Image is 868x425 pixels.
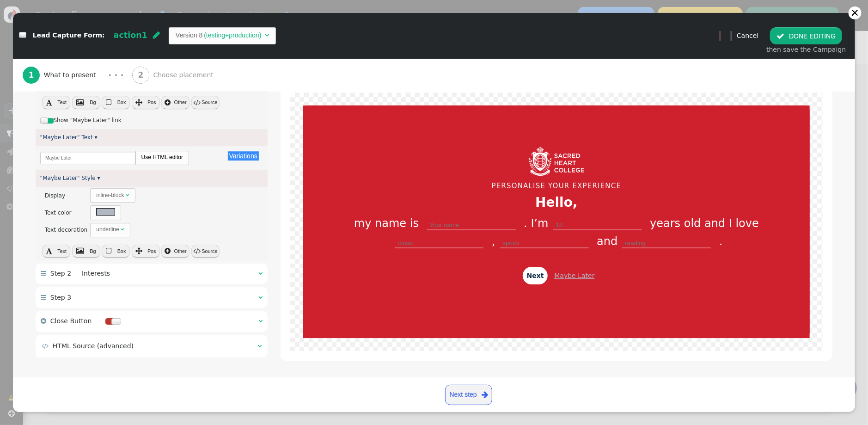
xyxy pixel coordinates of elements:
span: Box [117,248,126,254]
span:  [76,247,84,254]
button:  Text [42,96,70,109]
button: Source [191,96,220,109]
a: "Maybe Later" Style ▾ [40,175,100,181]
span:  [106,99,111,106]
font: Next [527,272,544,279]
span: Text decoration [45,227,88,233]
span:  [257,343,262,349]
span:  [41,294,46,301]
input: reading [622,239,711,248]
a: 1 What to present · · · [23,59,132,92]
span:  [482,389,488,400]
font: PERSONALISE YOUR EXPERIENCE [492,182,622,191]
span:  [193,247,200,254]
div: Show "Maybe Later" link [36,111,268,129]
div: · · · [108,69,123,81]
img: 458bd8aecdd67a96.png [529,146,584,176]
span: HTML Source (advanced) [53,342,134,350]
a: "Maybe Later" Text ▾ [40,134,98,141]
span: Text [57,248,67,254]
b: 1 [29,70,34,80]
span:  [135,247,142,254]
span: Bg [90,99,96,105]
input: Your name [427,221,516,231]
td: (testing+production) [202,31,263,40]
button:  Box [102,245,130,258]
button: Source [191,245,220,258]
span:  [258,294,263,301]
button:  Text [42,245,70,258]
a: Maybe Later [555,272,595,279]
span: Bg [90,248,96,254]
span:  [165,99,171,106]
span: Pos [147,248,156,254]
span: Text [57,99,67,105]
td: Version 8 [176,31,202,40]
input: music [395,239,483,248]
a: 2 Choose placement [132,59,234,92]
button: DONE EDITING [770,27,842,44]
span:  [41,318,46,324]
span:  [165,247,171,254]
div: . I’m years old and I love , and . [344,215,770,251]
button: Other [161,245,189,258]
span:  [265,32,269,38]
span:  [76,99,84,106]
span:  [153,31,160,39]
a: Use HTML editor [136,151,189,164]
input: 18 [553,221,642,231]
span:  [46,247,52,254]
font: my name is [354,217,419,230]
div: then save the Campaign [766,45,846,55]
a: Cancel [737,32,758,39]
span: Step 2 — Interests [50,270,110,277]
div: inline-block [96,191,124,199]
span:  [126,192,129,198]
a: Next [523,267,548,284]
button: Variations [228,151,259,160]
span:  [121,227,124,232]
button:  Pos [132,245,160,258]
b: 2 [138,70,144,80]
a: Next step [445,385,492,405]
span: Step 3 [50,294,71,301]
button:  Box [102,96,130,109]
button:  Pos [132,96,160,109]
span: Text color [45,209,72,216]
span: Pos [147,99,156,105]
div: underline [96,225,119,234]
span:  [19,32,26,39]
span:  [106,247,111,254]
span: Box [117,99,126,105]
span: Lead Capture Form: [33,32,105,39]
span: What to present [44,70,100,80]
span:  [193,99,200,106]
span:  [41,270,46,277]
span:  [776,32,784,40]
span: Choose placement [153,70,217,80]
button:  Bg [72,245,100,258]
span: action1 [114,31,147,40]
span:  [258,318,263,324]
span:  [135,99,142,106]
font: Hello, [535,195,578,210]
span: Display [45,192,65,199]
input: sports [500,239,589,248]
span:  [258,270,263,277]
span: Close Button [50,317,92,325]
span:  [46,99,52,106]
button: Other [161,96,189,109]
button:  Bg [72,96,100,109]
span:  [42,343,49,349]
